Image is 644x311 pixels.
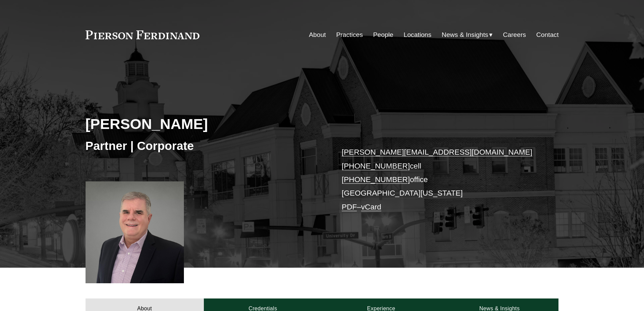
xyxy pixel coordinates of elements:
a: [PHONE_NUMBER] [342,175,410,184]
a: Contact [536,28,558,41]
a: folder dropdown [442,28,493,41]
a: Careers [503,28,526,41]
a: [PHONE_NUMBER] [342,162,410,170]
h2: [PERSON_NAME] [86,115,322,133]
h3: Partner | Corporate [86,138,322,153]
a: People [373,28,393,41]
a: About [309,28,326,41]
p: cell office [GEOGRAPHIC_DATA][US_STATE] – [342,146,539,214]
a: [PERSON_NAME][EMAIL_ADDRESS][DOMAIN_NAME] [342,148,532,156]
span: News & Insights [442,29,488,41]
a: PDF [342,203,357,211]
a: Practices [336,28,363,41]
a: Locations [404,28,431,41]
a: vCard [361,203,381,211]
